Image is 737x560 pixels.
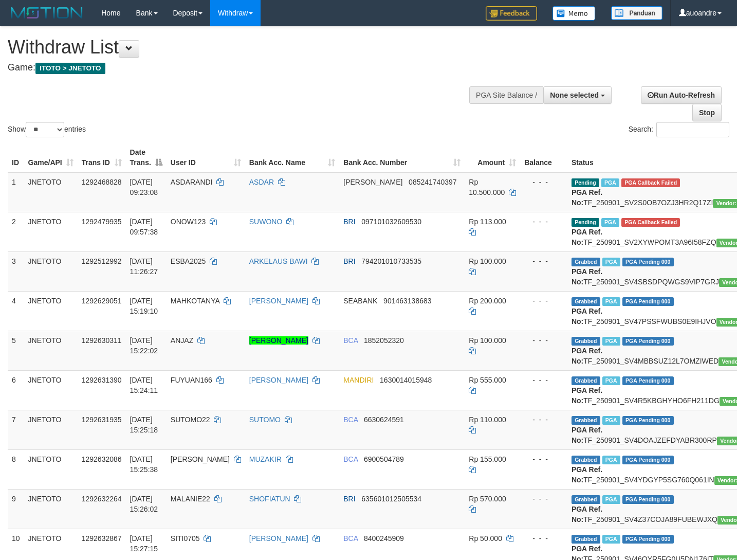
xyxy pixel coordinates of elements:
[8,291,24,331] td: 4
[171,257,206,265] span: ESBA2025
[572,297,600,306] span: Grabbed
[572,426,602,444] b: PGA Ref. No:
[82,534,122,543] span: 1292632867
[469,495,506,503] span: Rp 570.000
[8,449,24,489] td: 8
[383,297,431,305] span: Copy 901463138683 to clipboard
[469,178,505,196] span: Rp 10.500.000
[692,104,722,121] a: Stop
[249,257,308,265] a: ARKELAUS BAWI
[552,6,596,21] img: Button%20Memo.svg
[343,376,374,384] span: MANDIRI
[130,534,158,553] span: [DATE] 15:27:15
[171,416,210,424] span: SUTOMO22
[171,376,212,384] span: FUYUAN166
[171,178,213,186] span: ASDARANDI
[343,178,402,186] span: [PERSON_NAME]
[343,257,355,265] span: BRI
[130,495,158,513] span: [DATE] 15:26:02
[621,178,680,187] span: PGA Error
[364,416,404,424] span: Copy 6630624591 to clipboard
[343,455,358,463] span: BCA
[629,122,729,137] label: Search:
[343,416,358,424] span: BCA
[35,63,105,74] span: ITOTO > JNETOTO
[524,296,563,306] div: - - -
[524,533,563,544] div: - - -
[8,63,481,73] h4: Game:
[572,267,602,286] b: PGA Ref. No:
[24,370,78,410] td: JNETOTO
[82,178,122,186] span: 1292468828
[520,143,567,172] th: Balance
[611,6,662,20] img: panduan.png
[524,414,563,425] div: - - -
[24,331,78,370] td: JNETOTO
[543,86,612,104] button: None selected
[602,535,620,544] span: Marked by auowiliam
[601,178,619,187] span: Marked by auowiliam
[572,535,600,544] span: Grabbed
[572,347,602,365] b: PGA Ref. No:
[361,257,421,265] span: Copy 794201010733535 to clipboard
[24,172,78,212] td: JNETOTO
[171,297,219,305] span: MAHKOTANYA
[602,376,620,385] span: Marked by auowiliam
[8,410,24,449] td: 7
[249,178,274,186] a: ASDAR
[339,143,465,172] th: Bank Acc. Number: activate to sort column ascending
[82,455,122,463] span: 1292632086
[364,534,404,543] span: Copy 8400245909 to clipboard
[572,218,599,227] span: Pending
[622,416,674,425] span: PGA Pending
[8,212,24,251] td: 2
[361,218,421,226] span: Copy 097101032609530 to clipboard
[602,337,620,346] span: Marked by auowahyu
[572,495,600,504] span: Grabbed
[82,495,122,503] span: 1292632264
[126,143,167,172] th: Date Trans.: activate to sort column descending
[361,495,421,503] span: Copy 635601012505534 to clipboard
[24,212,78,251] td: JNETOTO
[171,495,210,503] span: MALANIE22
[524,454,563,464] div: - - -
[602,495,620,504] span: Marked by auowiliam
[409,178,456,186] span: Copy 085241740397 to clipboard
[572,258,600,266] span: Grabbed
[82,376,122,384] span: 1292631390
[602,297,620,306] span: Marked by auowahyu
[622,258,674,266] span: PGA Pending
[602,258,620,266] span: Marked by auofahmi
[171,336,193,345] span: ANJAZ
[364,336,404,345] span: Copy 1852052320 to clipboard
[82,416,122,424] span: 1292631935
[8,172,24,212] td: 1
[622,535,674,544] span: PGA Pending
[550,91,599,99] span: None selected
[26,122,64,137] select: Showentries
[572,307,602,326] b: PGA Ref. No:
[78,143,126,172] th: Trans ID: activate to sort column ascending
[621,218,680,227] span: PGA Error
[622,337,674,346] span: PGA Pending
[343,495,355,503] span: BRI
[486,6,537,21] img: Feedback.jpg
[572,376,600,385] span: Grabbed
[572,178,599,187] span: Pending
[656,122,729,137] input: Search:
[469,455,506,463] span: Rp 155.000
[82,297,122,305] span: 1292629051
[24,410,78,449] td: JNETOTO
[24,449,78,489] td: JNETOTO
[572,416,600,425] span: Grabbed
[469,336,506,345] span: Rp 100.000
[469,86,543,104] div: PGA Site Balance /
[8,122,86,137] label: Show entries
[8,489,24,529] td: 9
[130,257,158,276] span: [DATE] 11:26:27
[130,297,158,315] span: [DATE] 15:19:10
[622,297,674,306] span: PGA Pending
[622,495,674,504] span: PGA Pending
[82,257,122,265] span: 1292512992
[167,143,245,172] th: User ID: activate to sort column ascending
